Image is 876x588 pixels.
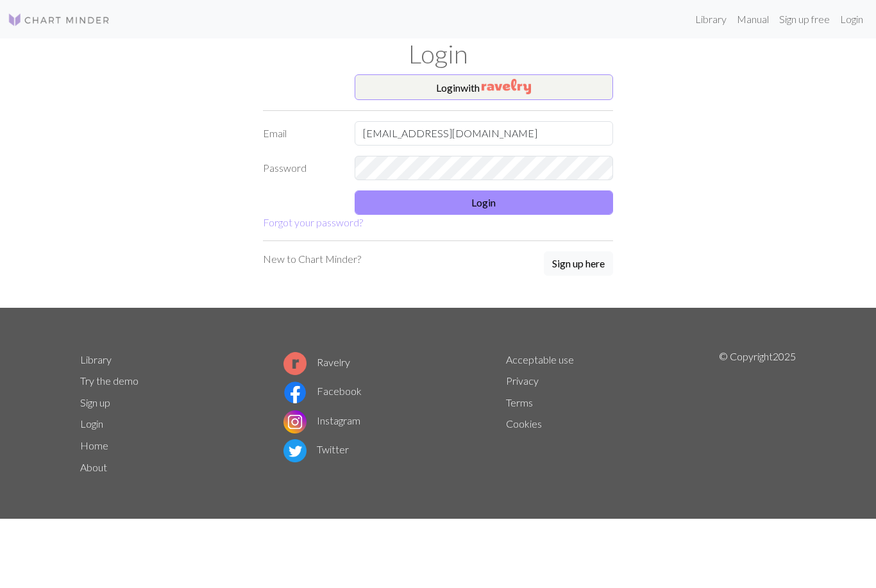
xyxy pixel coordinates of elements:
a: Home [80,439,108,451]
a: Instagram [283,414,360,426]
img: Logo [8,12,110,28]
label: Email [255,121,347,146]
a: Facebook [283,385,362,397]
a: Login [835,6,868,32]
a: Library [690,6,732,32]
button: Loginwith [355,74,614,100]
a: Privacy [506,374,539,387]
a: Twitter [283,443,349,455]
a: Manual [732,6,774,32]
h1: Login [72,38,804,69]
label: Password [255,156,347,180]
a: Ravelry [283,356,350,368]
a: Forgot your password? [263,216,363,228]
a: Library [80,353,112,365]
img: Instagram logo [283,410,307,433]
button: Login [355,190,614,215]
a: Try the demo [80,374,139,387]
p: New to Chart Minder? [263,251,361,267]
a: Sign up free [774,6,835,32]
a: About [80,461,107,473]
img: Twitter logo [283,439,307,462]
a: Terms [506,396,533,408]
button: Sign up here [544,251,613,276]
img: Ravelry [482,79,531,94]
img: Ravelry logo [283,352,307,375]
a: Cookies [506,417,542,430]
p: © Copyright 2025 [719,349,796,478]
a: Login [80,417,103,430]
a: Acceptable use [506,353,574,365]
img: Facebook logo [283,381,307,404]
a: Sign up here [544,251,613,277]
a: Sign up [80,396,110,408]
